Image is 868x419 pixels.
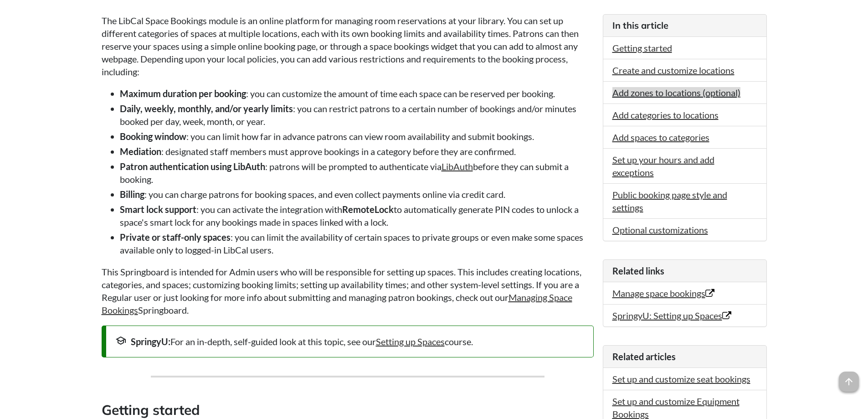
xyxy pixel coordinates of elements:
[120,204,196,215] strong: Smart lock support
[612,65,734,76] a: Create and customize locations
[120,188,594,201] li: : you can charge patrons for booking spaces, and even collect payments online via credit card.
[115,335,126,346] span: school
[612,87,740,98] a: Add zones to locations (optional)
[839,372,859,392] span: arrow_upward
[612,310,731,321] a: SpringyU: Setting up Spaces
[120,232,231,243] strong: Private or staff-only spaces
[115,335,584,348] div: For an in-depth, self-guided look at this topic, see our course.
[120,102,594,128] li: : you can restrict patrons to a certain number of bookings and/or minutes booked per day, week, m...
[612,19,757,32] h3: In this article
[120,189,144,200] strong: Billing
[102,265,594,316] p: This Springboard is intended for Admin users who will be responsible for setting up spaces. This ...
[120,160,594,186] li: : patrons will be prompted to authenticate via before they can submit a booking.
[612,351,676,362] span: Related articles
[612,265,664,276] span: Related links
[342,204,394,215] strong: RemoteLock
[120,103,293,114] strong: Daily, weekly, monthly, and/or yearly limits
[612,224,708,235] a: Optional customizations
[120,145,594,158] li: : designated staff members must approve bookings in a category before they are confirmed.
[102,14,594,78] p: The LibCal Space Bookings module is an online platform for managing room reservations at your lib...
[120,87,594,100] li: : you can customize the amount of time each space can be reserved per booking.
[120,146,161,157] strong: Mediation
[120,231,594,256] li: : you can limit the availability of certain spaces to private groups or even make some spaces ava...
[612,189,727,213] a: Public booking page style and settings
[612,42,672,53] a: Getting started
[120,88,246,99] strong: Maximum duration per booking
[442,161,473,172] a: LibAuth
[120,161,265,172] strong: Patron authentication using LibAuth
[612,373,750,384] a: Set up and customize seat bookings
[376,336,445,347] a: Setting up Spaces
[120,130,594,143] li: : you can limit how far in advance patrons can view room availability and submit bookings.
[120,203,594,228] li: : you can activate the integration with to automatically generate PIN codes to unlock a space's s...
[120,131,186,142] strong: Booking window
[612,109,719,120] a: Add categories to locations
[612,288,714,299] a: Manage space bookings
[839,372,859,383] a: arrow_upward
[612,132,709,143] a: Add spaces to categories
[131,336,170,347] strong: SpringyU:
[612,154,714,178] a: Set up your hours and add exceptions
